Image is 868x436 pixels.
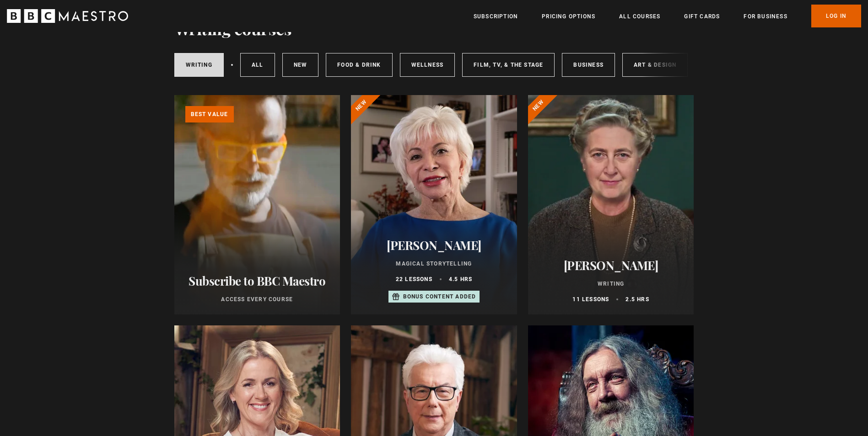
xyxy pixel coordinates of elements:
p: Bonus content added [403,292,476,301]
h1: Writing courses [174,19,292,38]
p: 2.5 hrs [625,295,649,303]
a: New [282,53,319,77]
a: Film, TV, & The Stage [462,53,555,77]
a: Business [562,53,615,77]
a: All Courses [619,12,660,21]
a: [PERSON_NAME] Magical Storytelling 22 lessons 4.5 hrs Bonus content added New [351,95,517,314]
a: Log In [811,5,861,27]
svg: BBC Maestro [7,9,128,23]
a: Pricing Options [542,12,595,21]
p: 22 lessons [396,275,432,283]
a: Writing [174,53,224,77]
p: 4.5 hrs [449,275,472,283]
a: All [240,53,275,77]
h2: [PERSON_NAME] [362,238,506,252]
a: Wellness [400,53,455,77]
a: [PERSON_NAME] Writing 11 lessons 2.5 hrs New [528,95,694,314]
p: 11 lessons [572,295,609,303]
a: For business [744,12,787,21]
a: Art & Design [622,53,688,77]
a: Gift Cards [684,12,720,21]
h2: [PERSON_NAME] [539,258,683,272]
nav: Primary [474,5,861,27]
a: Food & Drink [326,53,392,77]
p: Writing [539,280,683,288]
a: Subscription [474,12,518,21]
p: Magical Storytelling [362,260,506,268]
p: Best value [185,106,234,122]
